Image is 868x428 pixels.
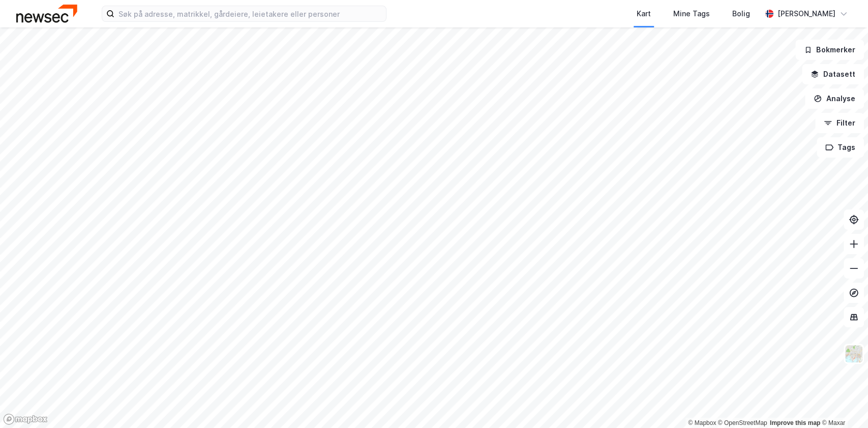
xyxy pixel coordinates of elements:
[114,6,386,21] input: Søk på adresse, matrikkel, gårdeiere, leietakere eller personer
[673,8,710,20] div: Mine Tags
[817,379,868,428] div: Kontrollprogram for chat
[732,8,750,20] div: Bolig
[16,5,77,22] img: newsec-logo.f6e21ccffca1b3a03d2d.png
[637,8,651,20] div: Kart
[777,8,835,20] div: [PERSON_NAME]
[817,379,868,428] iframe: Chat Widget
